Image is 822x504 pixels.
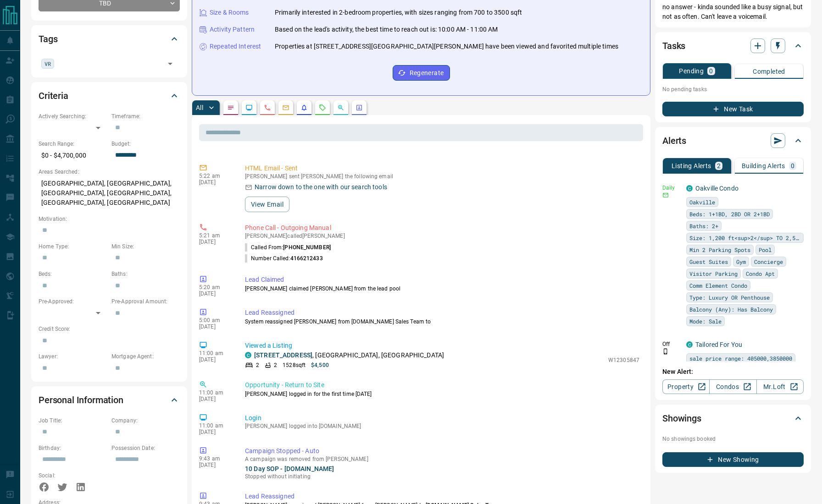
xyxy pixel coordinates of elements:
[662,82,804,96] p: No pending tasks
[689,245,750,254] span: Min 2 Parking Spots
[245,285,639,293] p: [PERSON_NAME] claimed [PERSON_NAME] from the lead pool
[695,341,742,348] a: Tailored For You
[210,25,255,34] p: Activity Pattern
[245,197,289,212] button: View Email
[689,257,728,266] span: Guest Suites
[39,389,180,411] div: Personal Information
[283,361,305,369] p: 1528 sqft
[290,255,323,262] span: 4166212433
[164,57,177,70] button: Open
[39,176,180,210] p: [GEOGRAPHIC_DATA], [GEOGRAPHIC_DATA], [GEOGRAPHIC_DATA], [GEOGRAPHIC_DATA], [GEOGRAPHIC_DATA], [G...
[709,68,713,74] p: 0
[245,465,334,472] a: 10 Day SOP - [DOMAIN_NAME]
[255,182,387,192] p: Narrow down to the one with our search tools
[282,104,289,111] svg: Emails
[686,341,693,348] div: condos.ca
[199,396,231,402] p: [DATE]
[608,356,639,364] p: W12305847
[199,350,231,356] p: 11:00 am
[199,389,231,396] p: 11:00 am
[393,65,450,81] button: Regenerate
[39,325,180,333] p: Credit Score:
[662,133,686,148] h2: Alerts
[662,35,804,57] div: Tasks
[199,422,231,429] p: 11:00 am
[742,163,785,169] p: Building Alerts
[39,444,107,452] p: Birthday:
[254,351,312,359] a: [STREET_ADDRESS]
[662,379,710,394] a: Property
[245,173,639,180] p: [PERSON_NAME] sent [PERSON_NAME] the following email
[199,173,231,179] p: 5:22 am
[274,361,277,369] p: 2
[44,59,51,68] span: VR
[39,85,180,107] div: Criteria
[689,197,715,207] span: Oakville
[689,281,747,290] span: Comm Element Condo
[39,88,68,103] h2: Criteria
[662,407,804,429] div: Showings
[337,104,344,111] svg: Opportunities
[245,223,639,233] p: Phone Call - Outgoing Manual
[746,269,775,278] span: Condo Apt
[39,393,123,407] h2: Personal Information
[199,356,231,363] p: [DATE]
[245,472,639,481] p: Stopped without initiating
[753,68,785,75] p: Completed
[662,411,701,426] h2: Showings
[39,168,180,176] p: Areas Searched:
[662,184,681,192] p: Daily
[300,104,308,111] svg: Listing Alerts
[245,341,639,351] p: Viewed a Listing
[662,38,685,53] h2: Tasks
[245,390,639,398] p: [PERSON_NAME] logged in for the first time [DATE]
[662,452,804,467] button: New Showing
[39,242,107,251] p: Home Type:
[111,416,180,425] p: Company:
[245,492,639,501] p: Lead Reassigned
[245,164,639,173] p: HTML Email - Sent
[111,140,180,148] p: Budget:
[199,317,231,323] p: 5:00 am
[662,102,804,116] button: New Task
[709,379,756,394] a: Condos
[39,352,107,361] p: Lawyer:
[275,25,498,34] p: Based on the lead's activity, the best time to reach out is: 10:00 AM - 11:00 AM
[689,354,792,363] span: sale price range: 405000,3850000
[199,455,231,462] p: 9:43 am
[199,179,231,186] p: [DATE]
[245,380,639,390] p: Opportunity - Return to Site
[736,257,746,266] span: Gym
[662,348,669,355] svg: Push Notification Only
[245,243,331,252] p: Called From:
[689,233,800,242] span: Size: 1,200 ft<sup>2</sup> TO 2,500 ft<sup>2</sup>
[662,2,804,22] p: no answer - kinda sounded like a busy signal, but not as often. Can't leave a voicemail.
[689,269,738,278] span: Visitor Parking
[254,351,444,360] p: , [GEOGRAPHIC_DATA], [GEOGRAPHIC_DATA]
[245,352,251,358] div: condos.ca
[227,104,234,111] svg: Notes
[256,361,259,369] p: 2
[672,163,711,169] p: Listing Alerts
[39,148,107,163] p: $0 - $4,700,000
[39,270,107,278] p: Beds:
[111,270,180,278] p: Baths:
[662,435,804,443] p: No showings booked
[245,413,639,423] p: Login
[196,104,203,111] p: All
[245,318,639,326] p: System reassigned [PERSON_NAME] from [DOMAIN_NAME] Sales Team to
[717,163,721,169] p: 2
[210,8,249,17] p: Size & Rooms
[756,379,804,394] a: Mr.Loft
[111,444,180,452] p: Possession Date:
[39,215,180,223] p: Motivation:
[245,308,639,318] p: Lead Reassigned
[199,323,231,330] p: [DATE]
[199,462,231,468] p: [DATE]
[689,209,770,219] span: Beds: 1+1BD, 2BD OR 2+1BD
[689,221,718,230] span: Baths: 2+
[311,361,329,369] p: $4,500
[686,185,693,192] div: condos.ca
[275,8,522,17] p: Primarily interested in 2-bedroom properties, with sizes ranging from 700 to 3500 sqft
[245,275,639,285] p: Lead Claimed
